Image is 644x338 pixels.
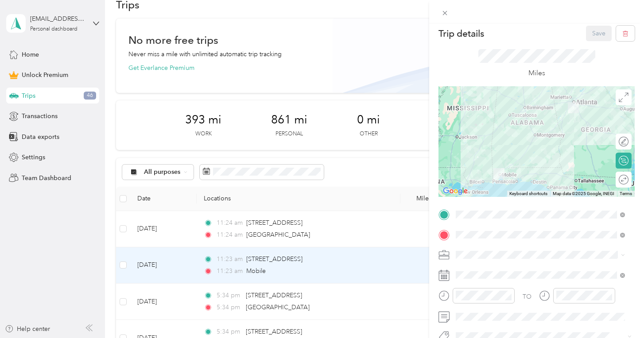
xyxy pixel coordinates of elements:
p: Trip details [438,27,484,40]
p: Miles [528,68,545,79]
a: Terms (opens in new tab) [620,191,632,196]
img: Google [441,185,470,197]
iframe: Everlance-gr Chat Button Frame [594,288,644,338]
span: Map data ©2025 Google, INEGI [553,191,614,196]
button: Keyboard shortcuts [509,191,547,197]
div: TO [523,292,531,301]
a: Open this area in Google Maps (opens a new window) [441,185,470,197]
